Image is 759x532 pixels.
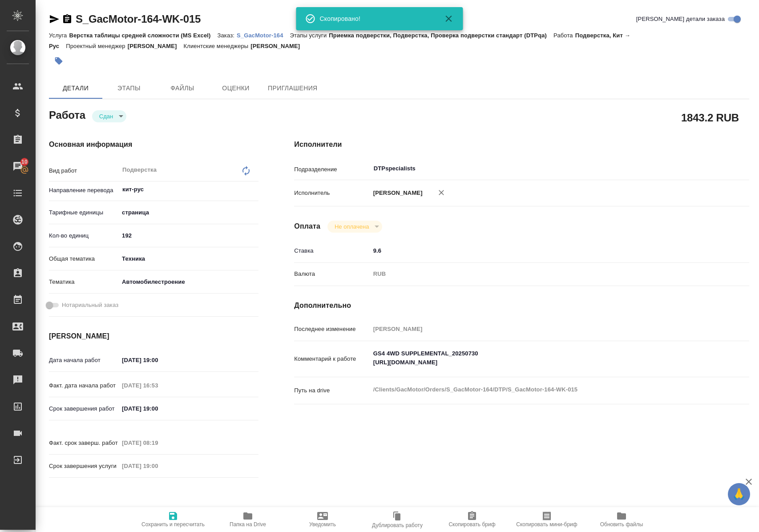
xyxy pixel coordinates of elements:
[92,110,126,122] div: Сдан
[49,381,119,390] p: Факт. дата начала работ
[728,483,750,505] button: 🙏
[230,521,266,528] span: Папка на Drive
[214,83,257,94] span: Оценки
[516,521,577,528] span: Скопировать мини-бриф
[370,382,711,397] textarea: /Clients/GacMotor/Orders/S_GacMotor-164/DTP/S_GacMotor-164-WK-015
[128,43,184,49] p: [PERSON_NAME]
[370,189,423,197] p: [PERSON_NAME]
[294,300,749,311] h4: Дополнительно
[49,186,119,195] p: Направление перевода
[237,32,290,39] p: S_GacMotor-164
[448,521,495,528] span: Скопировать бриф
[49,462,119,471] p: Срок завершения услуги
[16,157,33,166] span: 10
[438,13,460,24] button: Закрыть
[290,32,329,39] p: Этапы услуги
[119,274,258,290] div: Автомобилестроение
[294,386,370,395] p: Путь на drive
[370,322,711,335] input: Пустое поле
[119,205,258,220] div: страница
[49,208,119,217] p: Тарифные единицы
[370,244,711,257] input: ✎ Введи что-нибудь
[2,155,33,177] a: 10
[76,13,201,25] a: S_GacMotor-164-WK-015
[370,346,711,370] textarea: GS4 4WD SUPPLEMENTAL_20250730 [URL][DOMAIN_NAME]
[49,404,119,413] p: Срок завершения работ
[49,278,119,286] p: Тематика
[119,354,197,367] input: ✎ Введи что-нибудь
[329,32,553,39] p: Приемка подверстки, Подверстка, Проверка подверстки стандарт (DTPqa)
[161,83,204,94] span: Файлы
[600,521,643,528] span: Обновить файлы
[210,507,285,532] button: Папка на Drive
[49,166,119,175] p: Вид работ
[49,439,119,447] p: Факт. срок заверш. работ
[119,251,258,266] div: Техника
[62,301,118,310] span: Нотариальный заказ
[119,229,258,242] input: ✎ Введи что-нибудь
[360,507,435,532] button: Дублировать работу
[509,507,584,532] button: Скопировать мини-бриф
[294,325,370,334] p: Последнее изменение
[136,507,210,532] button: Сохранить и пересчитать
[254,189,255,190] button: Open
[636,15,725,24] span: [PERSON_NAME] детали заказа
[294,246,370,255] p: Ставка
[237,31,290,39] a: S_GacMotor-164
[294,270,370,278] p: Валюта
[49,106,85,122] h2: Работа
[250,43,307,49] p: [PERSON_NAME]
[49,14,60,24] button: Скопировать ссылку для ЯМессенджера
[294,221,320,232] h4: Оплата
[309,521,336,528] span: Уведомить
[432,183,451,202] button: Удалить исполнителя
[49,51,69,71] button: Добавить тэг
[707,168,708,169] button: Open
[553,32,575,39] p: Работа
[320,14,431,23] div: Скопировано!
[119,402,197,415] input: ✎ Введи что-нибудь
[435,507,509,532] button: Скопировать бриф
[731,485,747,504] span: 🙏
[49,139,258,150] h4: Основная информация
[370,266,711,282] div: RUB
[49,505,78,519] h2: Заказ
[49,32,69,39] p: Услуга
[184,43,251,49] p: Клиентские менеджеры
[294,355,370,363] p: Комментарий к работе
[119,379,197,392] input: Пустое поле
[268,83,318,94] span: Приглашения
[97,113,116,120] button: Сдан
[681,110,739,125] h2: 1843.2 RUB
[69,32,217,39] p: Верстка таблицы средней сложности (MS Excel)
[66,43,127,49] p: Проектный менеджер
[49,231,119,240] p: Кол-во единиц
[285,507,360,532] button: Уведомить
[584,507,659,532] button: Обновить файлы
[108,83,150,94] span: Этапы
[294,139,749,150] h4: Исполнители
[294,189,370,197] p: Исполнитель
[372,522,423,528] span: Дублировать работу
[54,83,97,94] span: Детали
[332,223,371,230] button: Не оплачена
[141,521,205,528] span: Сохранить и пересчитать
[119,459,197,472] input: Пустое поле
[49,331,258,342] h4: [PERSON_NAME]
[49,356,119,365] p: Дата начала работ
[294,165,370,174] p: Подразделение
[218,32,237,39] p: Заказ:
[49,254,119,263] p: Общая тематика
[62,14,73,24] button: Скопировать ссылку
[119,436,197,449] input: Пустое поле
[327,221,382,233] div: Сдан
